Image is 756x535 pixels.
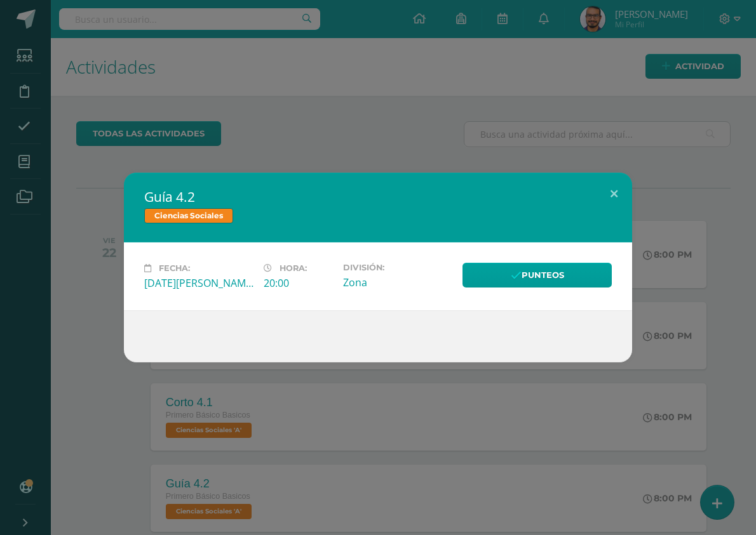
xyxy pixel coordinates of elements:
label: División: [343,263,452,272]
span: Hora: [280,263,307,273]
button: Close (Esc) [596,173,632,216]
h2: Guía 4.2 [144,188,612,206]
div: [DATE][PERSON_NAME] [144,276,253,290]
div: Zona [343,275,452,289]
a: Punteos [462,263,612,287]
span: Fecha: [159,263,190,273]
a: Ciencias Sociales [144,208,233,223]
div: 20:00 [264,276,333,290]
